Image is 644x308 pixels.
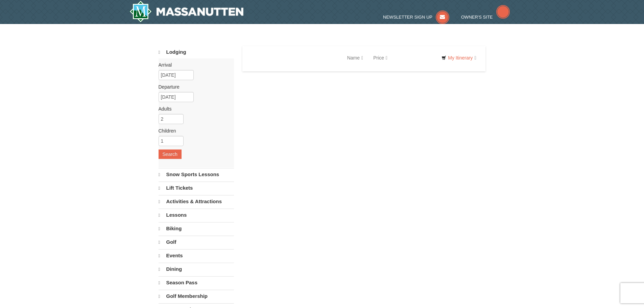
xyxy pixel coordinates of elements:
span: Newsletter Sign Up [383,15,432,20]
a: Massanutten Resort [129,1,244,22]
img: Massanutten Resort Logo [129,1,244,22]
a: Golf Membership [159,290,234,303]
a: Lessons [159,209,234,221]
a: Golf [159,236,234,248]
label: Adults [159,105,229,112]
a: Snow Sports Lessons [159,168,234,181]
a: Season Pass [159,276,234,289]
span: Owner's Site [461,15,493,20]
a: Lift Tickets [159,182,234,194]
label: Children [159,127,229,134]
button: Search [159,149,182,159]
label: Arrival [159,62,229,68]
label: Departure [159,84,229,90]
a: Biking [159,222,234,235]
a: Name [342,51,368,65]
a: Owner's Site [461,15,510,20]
a: Activities & Attractions [159,195,234,208]
a: Events [159,249,234,262]
a: Newsletter Sign Up [383,15,449,20]
a: My Itinerary [437,53,480,63]
a: Dining [159,263,234,276]
a: Price [368,51,392,65]
a: Lodging [159,46,234,58]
